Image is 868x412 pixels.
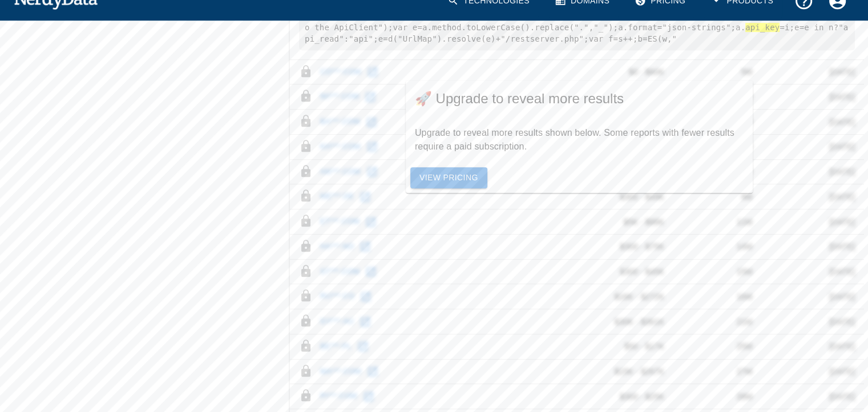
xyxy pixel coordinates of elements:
[415,126,744,154] p: Upgrade to reveal more results shown below. Some reports with fewer results require a paid subscr...
[745,23,780,32] hl: api_key
[299,6,855,50] pre: o the ApiClient");var e=a.method.toLowerCase().replace(".","_");a.format="json-strings";a. =i;e=e...
[415,90,744,108] span: 🚀 Upgrade to reveal more results
[410,167,487,188] a: View Pricing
